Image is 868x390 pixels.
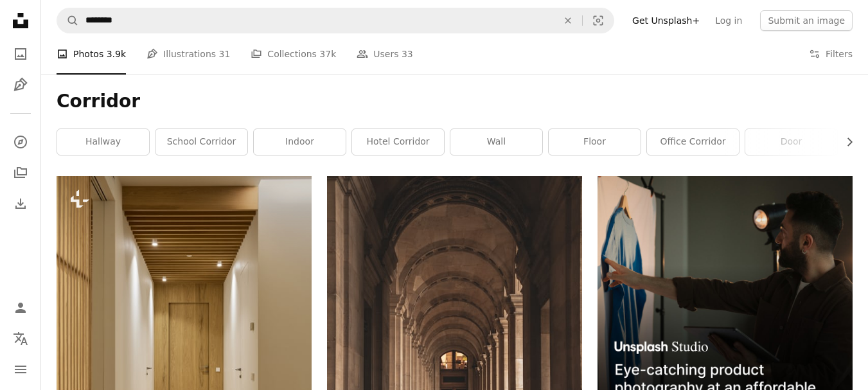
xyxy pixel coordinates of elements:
[327,361,582,373] a: empty hallway
[57,8,614,33] form: Find visuals sitewide
[352,129,444,155] a: hotel corridor
[146,33,230,75] a: Illustrations 31
[549,129,641,155] a: floor
[8,41,33,67] a: Photos
[319,47,336,61] span: 37k
[707,10,750,31] a: Log in
[219,47,231,61] span: 31
[57,8,79,33] button: Search Unsplash
[8,129,33,155] a: Explore
[8,72,33,98] a: Illustrations
[57,129,149,155] a: hallway
[402,47,413,61] span: 33
[8,295,33,321] a: Log in / Sign up
[251,33,336,75] a: Collections 37k
[450,129,542,155] a: wall
[647,129,739,155] a: office corridor
[554,8,582,33] button: Clear
[57,90,853,113] h1: Corridor
[838,129,853,155] button: scroll list to the right
[745,129,837,155] a: door
[57,361,312,373] a: a long hallway with a wooden ceiling and white walls
[8,160,33,186] a: Collections
[8,191,33,217] a: Download History
[8,357,33,382] button: Menu
[760,10,853,31] button: Submit an image
[8,326,33,351] button: Language
[254,129,346,155] a: indoor
[809,33,853,75] button: Filters
[155,129,247,155] a: school corridor
[624,10,707,31] a: Get Unsplash+
[583,8,614,33] button: Visual search
[357,33,413,75] a: Users 33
